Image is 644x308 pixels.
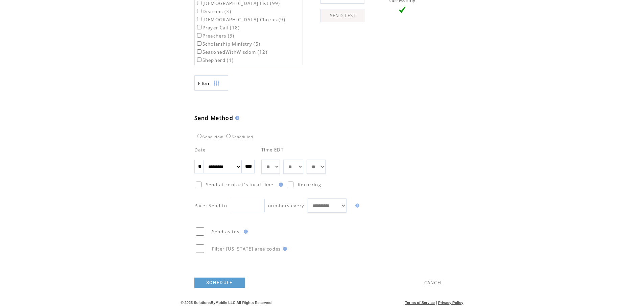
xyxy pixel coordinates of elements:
input: Deacons (3) [197,9,201,13]
input: Prayer Call (18) [197,25,201,29]
a: CANCEL [424,280,443,286]
label: SeasonedWithWisdom (12) [196,49,268,55]
span: | [436,301,437,305]
input: Scheduled [226,134,231,138]
label: Scheduled [224,135,253,139]
span: Send as test [212,229,242,235]
span: numbers every [268,203,304,209]
a: Privacy Policy [438,301,463,305]
label: Scholarship Ministry (5) [196,41,261,47]
img: help.gif [242,230,248,234]
input: Preachers (3) [197,33,201,38]
img: help.gif [353,204,359,208]
span: Date [194,147,206,153]
span: Show filters [198,80,210,86]
label: Deacons (3) [196,8,232,15]
img: help.gif [277,183,283,187]
span: Recurring [298,182,321,188]
input: [DEMOGRAPHIC_DATA] Chorus (9) [197,17,201,21]
label: Send Now [195,135,223,139]
a: SCHEDULE [194,278,245,288]
span: Send Method [194,114,234,122]
input: SeasonedWithWisdom (12) [197,49,201,54]
input: Shepherd (1) [197,57,201,62]
label: [DEMOGRAPHIC_DATA] List (99) [196,0,280,6]
label: [DEMOGRAPHIC_DATA] Chorus (9) [196,17,286,23]
a: Terms of Service [405,301,435,305]
span: Send at contact`s local time [206,182,273,188]
input: Scholarship Ministry (5) [197,41,201,46]
img: help.gif [281,247,287,251]
span: Time EDT [261,147,284,153]
span: Pace: Send to [194,203,228,209]
label: Shepherd (1) [196,57,234,63]
a: Filter [194,75,228,91]
label: Preachers (3) [196,33,235,39]
img: help.gif [233,116,239,120]
span: © 2025 SolutionsByMobile LLC All Rights Reserved [181,301,272,305]
span: Filter [US_STATE] area codes [212,246,281,252]
img: filters.png [214,76,220,91]
img: vLarge.png [399,6,406,13]
input: Send Now [197,134,201,138]
input: [DEMOGRAPHIC_DATA] List (99) [197,1,201,5]
label: Prayer Call (18) [196,25,240,31]
a: SEND TEST [320,9,365,22]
